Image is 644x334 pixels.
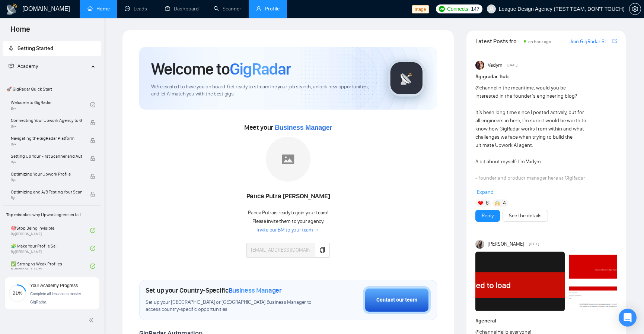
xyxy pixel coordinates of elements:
[6,3,18,15] img: logo
[89,316,96,324] span: double-left
[612,38,617,45] a: export
[376,296,417,304] div: Contact our team
[125,6,150,12] a: messageLeads
[90,102,95,107] span: check-circle
[151,83,376,98] span: We're excited to have you on board. Get ready to streamline your job search, unlock new opportuni...
[315,243,330,258] button: copy
[509,212,542,220] a: See the details
[447,5,469,13] span: Connects:
[11,135,82,142] span: Navigating the GigRadar Platform
[629,3,641,15] button: setting
[244,123,332,132] span: Meet your
[11,152,82,160] span: Setting Up Your First Scanner and Auto-Bidder
[507,62,517,69] span: [DATE]
[475,240,484,249] img: Mariia Heshka
[11,142,82,146] span: By -
[495,201,500,206] img: 🙌
[90,174,95,179] span: lock
[612,38,617,44] span: export
[478,201,483,206] img: ❤️
[3,41,101,56] li: Getting Started
[11,240,90,256] a: 🧩 Make Your Profile SellBy[PERSON_NAME]
[151,59,291,79] h1: Welcome to
[475,37,522,46] span: Latest Posts from the GigRadar Community
[17,63,38,69] span: Academy
[11,124,82,129] span: By -
[90,264,95,269] span: check-circle
[477,189,494,195] span: Expand
[165,6,199,12] a: dashboardDashboard
[11,170,82,178] span: Optimizing Your Upwork Profile
[475,210,500,222] button: Reply
[570,38,611,46] a: Join GigRadar Slack Community
[412,5,429,13] span: stage
[9,63,38,69] span: Academy
[87,6,110,12] a: homeHome
[363,286,431,314] button: Contact our team
[475,252,565,311] img: F09H8D2MRBR-Screenshot%202025-09-29%20at%2014.54.13.png
[528,39,551,44] span: an hour ago
[475,317,617,325] h1: # general
[17,45,53,51] span: Getting Started
[11,97,90,113] a: Welcome to GigRadarBy-
[90,192,95,197] span: lock
[266,137,310,182] img: placeholder.png
[486,199,489,207] span: 6
[275,124,332,131] span: Business Manager
[230,59,291,79] span: GigRadar
[529,241,539,248] span: [DATE]
[90,228,95,233] span: check-circle
[146,299,317,313] span: Set up your [GEOGRAPHIC_DATA] or [GEOGRAPHIC_DATA] Business Manager to access country-specific op...
[388,60,425,97] img: gigradar-logo.png
[11,188,82,196] span: Optimizing and A/B Testing Your Scanner for Better Results
[11,258,90,274] a: ✅ Strong vs Weak ProfilesBy[PERSON_NAME]
[214,6,241,12] a: searchScanner
[475,61,484,70] img: Vadym
[3,82,101,97] span: 🚀 GigRadar Quick Start
[90,246,95,251] span: check-circle
[471,5,479,13] span: 147
[11,222,90,239] a: 🎯Stop Being InvisibleBy[PERSON_NAME]
[488,240,524,248] span: [PERSON_NAME]
[257,227,319,234] a: Invite our BM to your team →
[475,84,589,305] div: in the meantime, would you be interested in the founder’s engineering blog? It’s been long time s...
[11,160,82,164] span: By -
[229,286,282,294] span: Business Manager
[3,207,101,222] span: Top mistakes why Upwork agencies fail
[503,199,506,207] span: 4
[475,85,497,91] span: @channel
[319,247,325,253] span: copy
[11,117,82,124] span: Connecting Your Upwork Agency to GigRadar
[246,190,330,203] div: Panca Putra [PERSON_NAME]
[30,283,78,288] span: Your Academy Progress
[90,120,95,125] span: lock
[9,63,14,69] span: fund-projection-screen
[9,45,14,51] span: rocket
[488,61,503,69] span: Vadym
[30,292,81,304] span: Complete all lessons to master GigRadar.
[90,138,95,143] span: lock
[90,156,95,161] span: lock
[252,218,324,224] span: Please invite them to your agency.
[256,6,280,12] a: userProfile
[503,210,548,222] button: See the details
[4,24,36,40] span: Home
[629,6,641,12] a: setting
[489,6,494,12] span: user
[9,291,26,296] span: 21%
[146,286,282,294] h1: Set up your Country-Specific
[11,196,82,200] span: By -
[482,212,494,220] a: Reply
[475,73,617,81] h1: # gigradar-hub
[248,209,328,216] span: Panca Putra is ready to join your team!
[619,309,637,327] div: Open Intercom Messenger
[629,6,641,12] span: setting
[439,6,445,12] img: upwork-logo.png
[11,178,82,182] span: By -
